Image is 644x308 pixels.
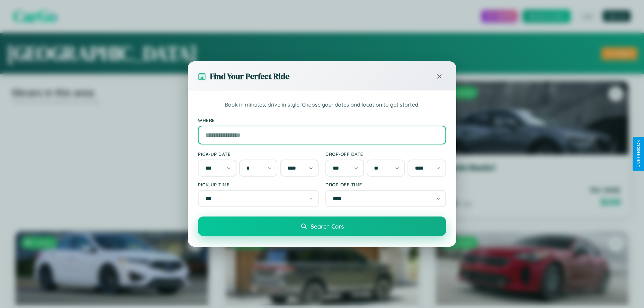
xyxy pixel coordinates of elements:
label: Pick-up Time [198,182,319,187]
label: Where [198,117,446,123]
h3: Find Your Perfect Ride [210,71,289,82]
span: Search Cars [311,223,344,230]
label: Drop-off Time [325,182,446,187]
label: Drop-off Date [325,151,446,157]
p: Book in minutes, drive in style. Choose your dates and location to get started. [198,101,446,109]
label: Pick-up Date [198,151,319,157]
button: Search Cars [198,217,446,236]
